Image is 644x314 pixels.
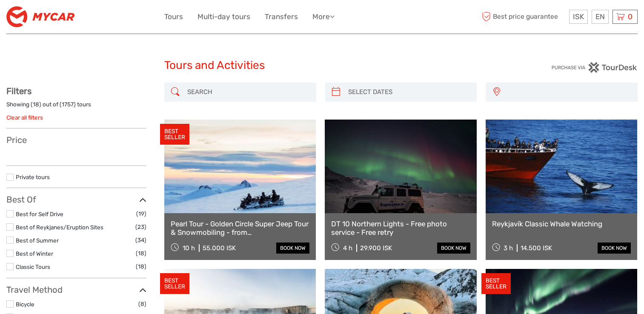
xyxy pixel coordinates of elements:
[16,174,50,180] a: Private tours
[135,222,146,232] span: (23)
[16,250,53,257] a: Best of Winter
[6,100,146,114] div: Showing ( ) out of ( ) tours
[183,244,195,252] span: 10 h
[16,263,50,270] a: Classic Tours
[160,273,189,294] div: BEST SELLER
[481,273,511,294] div: BEST SELLER
[627,12,634,21] span: 0
[480,10,567,24] span: Best price guarantee
[164,59,480,72] h1: Tours and Activities
[135,235,146,245] span: (34)
[504,244,513,252] span: 3 h
[6,135,146,145] h3: Price
[136,209,146,219] span: (19)
[136,262,146,271] span: (18)
[160,124,189,145] div: BEST SELLER
[312,11,335,23] a: More
[16,301,34,308] a: Bicycle
[551,62,638,73] img: PurchaseViaTourDesk.png
[136,248,146,258] span: (18)
[276,243,309,254] a: book now
[6,285,146,295] h3: Travel Method
[598,243,631,254] a: book now
[138,299,146,309] span: (8)
[197,11,250,23] a: Multi-day tours
[203,244,236,252] div: 55.000 ISK
[265,11,298,23] a: Transfers
[16,224,103,231] a: Best of Reykjanes/Eruption Sites
[331,220,470,237] a: DT 10 Northern Lights - Free photo service - Free retry
[345,85,473,100] input: SELECT DATES
[16,211,63,217] a: Best for Self Drive
[592,10,609,24] div: EN
[16,237,59,244] a: Best of Summer
[343,244,352,252] span: 4 h
[33,100,39,108] label: 18
[62,100,74,108] label: 1757
[437,243,470,254] a: book now
[521,244,552,252] div: 14.500 ISK
[360,244,392,252] div: 29.900 ISK
[171,220,309,237] a: Pearl Tour - Golden Circle Super Jeep Tour & Snowmobiling - from [GEOGRAPHIC_DATA]
[492,220,631,228] a: Reykjavík Classic Whale Watching
[573,12,584,21] span: ISK
[164,11,183,23] a: Tours
[6,114,43,121] a: Clear all filters
[6,6,74,27] img: 3195-1797b0cd-02a8-4b19-8eb3-e1b3e2a469b3_logo_small.png
[6,86,31,96] strong: Filters
[184,85,312,100] input: SEARCH
[6,194,146,205] h3: Best Of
